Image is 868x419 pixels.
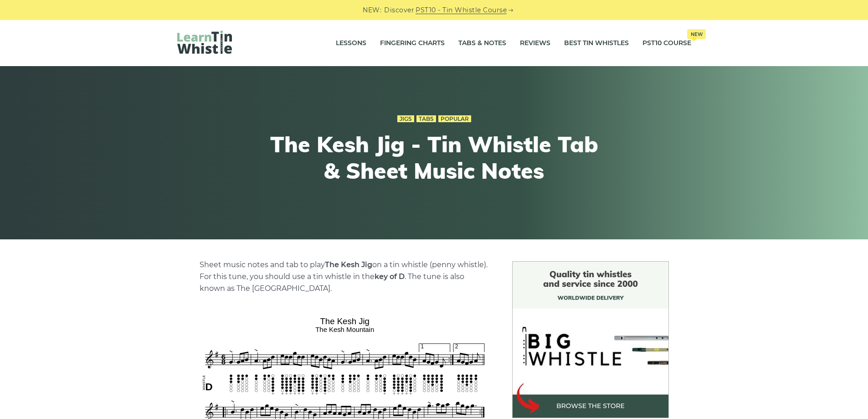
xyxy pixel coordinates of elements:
[375,272,405,281] strong: key of D
[520,32,550,55] a: Reviews
[564,32,629,55] a: Best Tin Whistles
[416,115,436,123] a: Tabs
[200,259,490,295] p: Sheet music notes and tab to play on a tin whistle (penny whistle). For this tune, you should use...
[438,115,471,123] a: Popular
[397,115,414,123] a: Jigs
[336,32,366,55] a: Lessons
[458,32,506,55] a: Tabs & Notes
[380,32,445,55] a: Fingering Charts
[177,31,232,54] img: LearnTinWhistle.com
[267,131,602,184] h1: The Kesh Jig - Tin Whistle Tab & Sheet Music Notes
[642,32,691,55] a: PST10 CourseNew
[325,260,372,269] strong: The Kesh Jig
[687,29,706,39] span: New
[512,261,669,418] img: BigWhistle Tin Whistle Store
